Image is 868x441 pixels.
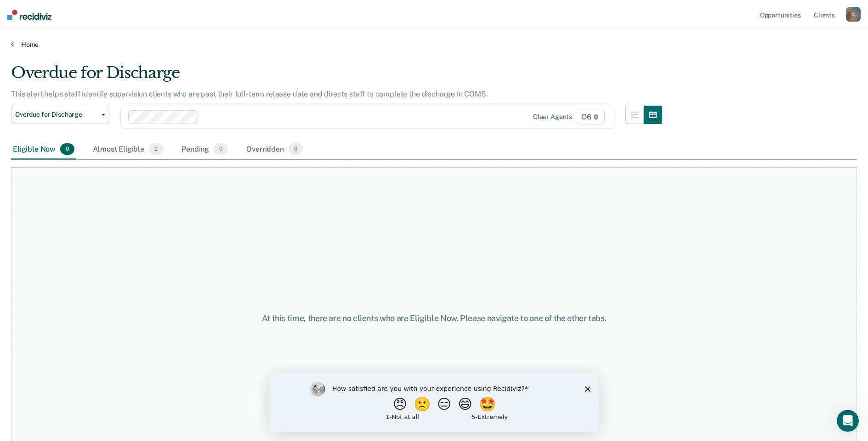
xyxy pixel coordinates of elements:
p: This alert helps staff identify supervision clients who are past their full-term release date and... [11,90,488,98]
button: Overdue for Discharge [11,106,109,124]
button: C [846,7,861,22]
span: 0 [60,143,74,155]
div: Overdue for Discharge [11,63,662,90]
iframe: Intercom live chat [837,410,859,432]
img: Recidiviz [7,10,51,20]
a: Home [11,40,857,49]
iframe: Survey by Kim from Recidiviz [270,373,599,432]
span: 0 [214,143,228,155]
span: D6 [576,110,605,124]
div: Overridden0 [244,140,305,160]
span: 2 [149,143,163,155]
span: 0 [289,143,303,155]
span: Overdue for Discharge [15,111,98,119]
div: Eligible Now0 [11,140,76,160]
div: At this time, there are no clients who are Eligible Now. Please navigate to one of the other tabs. [223,313,646,323]
div: Pending0 [180,140,230,160]
div: Almost Eligible2 [91,140,165,160]
div: Clear agents [533,113,572,121]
